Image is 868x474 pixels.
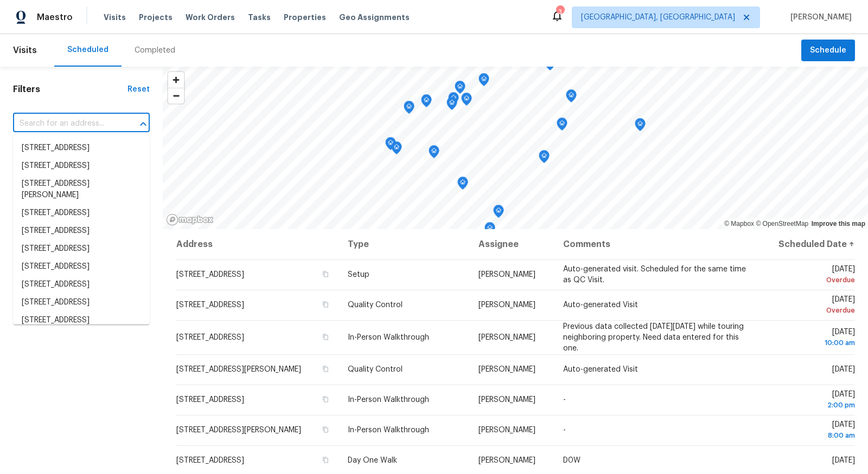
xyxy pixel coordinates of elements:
span: Projects [139,12,173,23]
span: Auto-generated visit. Scheduled for the same time as QC Visit. [563,265,746,284]
div: 10:00 am [767,337,855,348]
th: Comments [554,229,758,259]
li: [STREET_ADDRESS][PERSON_NAME] [13,175,150,204]
span: D0W [563,457,580,464]
li: [STREET_ADDRESS] [13,258,150,276]
span: [PERSON_NAME] [786,12,852,23]
th: Type [339,229,470,259]
span: [PERSON_NAME] [478,396,535,404]
span: [PERSON_NAME] [478,301,535,309]
div: Map marker [557,118,567,134]
span: [DATE] [767,265,855,285]
span: Quality Control [348,301,403,309]
span: Auto-generated Visit [563,301,638,309]
span: [DATE] [767,391,855,411]
a: Mapbox homepage [166,213,214,226]
div: Map marker [457,177,468,193]
li: [STREET_ADDRESS] [13,222,150,240]
div: Map marker [566,89,577,106]
input: Search for an address... [13,115,119,132]
li: [STREET_ADDRESS] [13,157,150,175]
span: Previous data collected [DATE][DATE] while touring neighboring property. Need data entered for th... [563,323,744,352]
span: In-Person Walkthrough [348,426,429,434]
span: [STREET_ADDRESS][PERSON_NAME] [176,366,301,373]
button: Close [136,116,151,132]
span: [STREET_ADDRESS] [176,457,244,464]
li: [STREET_ADDRESS] [13,276,150,294]
a: OpenStreetMap [756,220,808,228]
span: Visits [13,38,37,62]
div: Map marker [448,92,459,109]
span: [PERSON_NAME] [478,271,535,278]
div: Scheduled [67,44,108,55]
span: [STREET_ADDRESS] [176,396,244,404]
th: Scheduled Date ↑ [758,229,856,259]
div: Map marker [461,93,472,109]
div: Map marker [421,94,432,111]
li: [STREET_ADDRESS] [13,139,150,157]
span: Schedule [810,44,846,57]
th: Assignee [470,229,554,259]
div: Map marker [385,137,396,154]
span: [PERSON_NAME] [478,334,535,341]
button: Copy Address [321,332,330,342]
span: Visits [104,12,126,23]
button: Copy Address [321,364,330,374]
div: 3 [556,7,564,17]
button: Zoom in [168,72,184,88]
li: [STREET_ADDRESS] [13,204,150,222]
span: Tasks [248,14,271,21]
div: Completed [135,45,175,56]
div: Map marker [429,145,439,162]
span: [GEOGRAPHIC_DATA], [GEOGRAPHIC_DATA] [581,12,735,23]
div: Map marker [404,101,414,118]
button: Copy Address [321,269,330,279]
div: Reset [127,84,150,95]
span: [PERSON_NAME] [478,426,535,434]
div: Map marker [539,150,550,167]
span: Properties [284,12,326,23]
div: Map marker [484,222,495,239]
span: In-Person Walkthrough [348,334,429,341]
span: [DATE] [767,296,855,316]
div: Map marker [493,205,504,222]
span: - [563,426,566,434]
span: [STREET_ADDRESS] [176,271,244,278]
a: Improve this map [812,220,865,228]
span: In-Person Walkthrough [348,396,429,404]
div: Overdue [767,305,855,316]
h1: Filters [13,84,127,95]
span: - [563,396,566,404]
button: Copy Address [321,455,330,465]
li: [STREET_ADDRESS][PERSON_NAME] [13,311,150,341]
span: Day One Walk [348,457,397,464]
button: Schedule [801,40,855,62]
span: [DATE] [832,366,854,373]
span: [STREET_ADDRESS] [176,334,244,341]
div: Map marker [391,141,402,158]
button: Copy Address [321,300,330,309]
div: Map marker [455,81,465,98]
a: Mapbox [724,220,754,228]
span: Auto-generated Visit [563,366,638,373]
button: Copy Address [321,425,330,434]
th: Address [176,229,339,259]
span: [DATE] [832,457,854,464]
li: [STREET_ADDRESS] [13,294,150,311]
div: Map marker [446,97,457,114]
canvas: Map [163,67,868,229]
span: Setup [348,271,369,278]
span: [STREET_ADDRESS][PERSON_NAME] [176,426,301,434]
button: Zoom out [168,88,184,103]
span: Geo Assignments [339,12,410,23]
div: Map marker [478,73,489,90]
li: [STREET_ADDRESS] [13,240,150,258]
div: 2:00 pm [767,400,855,411]
span: [DATE] [767,328,855,348]
span: Work Orders [186,12,235,23]
div: 8:00 am [767,430,855,441]
div: Map marker [635,118,646,135]
span: [STREET_ADDRESS] [176,301,244,309]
